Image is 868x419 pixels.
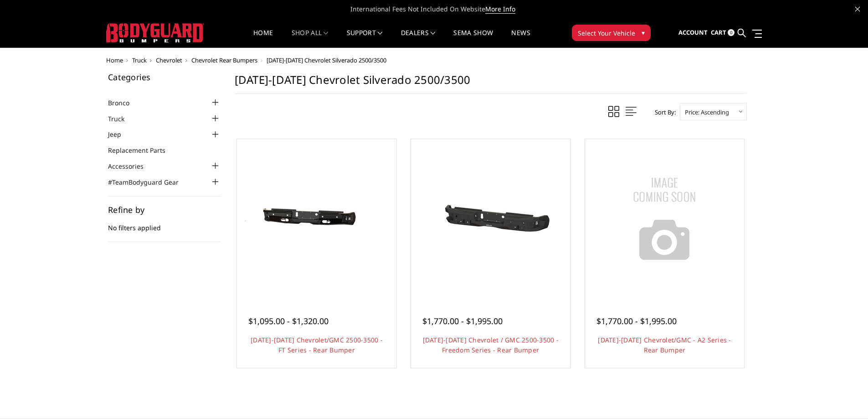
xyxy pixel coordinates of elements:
[596,316,677,326] span: $1,770.00 - $1,995.00
[650,105,676,119] label: Sort By:
[578,28,635,38] span: Select Your Vehicle
[106,56,123,64] a: Home
[108,114,136,124] a: Truck
[235,73,747,94] h1: [DATE]-[DATE] Chevrolet Silverado 2500/3500
[108,129,133,139] a: Jeep
[253,30,273,47] a: Home
[347,30,383,47] a: Support
[572,25,651,41] button: Select Your Vehicle
[711,21,734,45] a: Cart 0
[239,141,394,296] a: 2020-2025 Chevrolet/GMC 2500-3500 - FT Series - Rear Bumper 2020-2025 Chevrolet/GMC 2500-3500 - F...
[511,30,530,47] a: News
[132,56,147,64] a: Truck
[156,56,182,64] a: Chevrolet
[485,5,515,14] a: More Info
[642,28,645,37] span: ▾
[251,336,383,354] a: [DATE]-[DATE] Chevrolet/GMC 2500-3500 - FT Series - Rear Bumper
[191,56,257,64] a: Chevrolet Rear Bumpers
[108,206,221,242] div: No filters applied
[267,56,386,64] span: [DATE]-[DATE] Chevrolet Silverado 2500/3500
[401,30,436,47] a: Dealers
[108,161,155,171] a: Accessories
[678,21,708,45] a: Account
[108,206,221,214] h5: Refine by
[108,145,177,155] a: Replacement Parts
[108,177,190,187] a: #TeamBodyguard Gear
[292,30,329,47] a: shop all
[413,141,568,296] a: 2020-2025 Chevrolet / GMC 2500-3500 - Freedom Series - Rear Bumper 2020-2025 Chevrolet / GMC 2500...
[711,28,726,36] span: Cart
[453,30,493,47] a: SEMA Show
[248,316,329,326] span: $1,095.00 - $1,320.00
[422,316,503,326] span: $1,770.00 - $1,995.00
[728,29,734,36] span: 0
[108,73,221,81] h5: Categories
[108,98,141,108] a: Bronco
[423,336,559,354] a: [DATE]-[DATE] Chevrolet / GMC 2500-3500 - Freedom Series - Rear Bumper
[598,336,731,354] a: [DATE]-[DATE] Chevrolet/GMC - A2 Series - Rear Bumper
[678,28,708,36] span: Account
[106,23,204,42] img: BODYGUARD BUMPERS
